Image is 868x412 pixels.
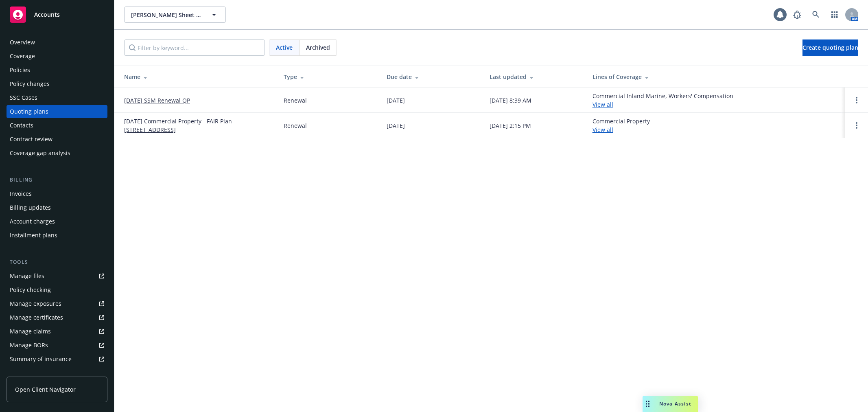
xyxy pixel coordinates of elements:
div: Billing [7,176,107,184]
div: Tools [7,258,107,266]
div: Manage BORs [10,339,48,352]
a: Summary of insurance [7,353,107,366]
a: Accounts [7,3,107,26]
a: SSC Cases [7,91,107,104]
span: Active [276,43,293,52]
div: Coverage [10,50,35,63]
a: Policies [7,64,107,77]
span: Accounts [34,11,60,18]
div: Contacts [10,119,33,132]
div: Contract review [10,133,52,146]
div: Renewal [284,96,307,105]
input: Filter by keyword... [124,39,265,56]
div: Policies [10,64,30,77]
div: [DATE] [387,96,405,105]
span: Create quoting plan [802,44,858,51]
div: Quoting plans [10,105,48,118]
button: Nova Assist [643,396,698,412]
a: Manage claims [7,325,107,338]
div: Manage certificates [10,311,63,324]
a: Contacts [7,119,107,132]
div: Billing updates [10,201,51,214]
a: Billing updates [7,201,107,214]
div: Due date [387,72,477,81]
a: [DATE] SSM Renewal QP [124,96,190,105]
div: Manage claims [10,325,51,338]
div: SSC Cases [10,91,37,104]
button: [PERSON_NAME] Sheet Metal, Inc. [124,7,226,23]
a: Installment plans [7,229,107,242]
a: Open options [852,95,861,105]
a: Open options [852,121,861,130]
a: View all [593,126,613,134]
div: Invoices [10,187,32,200]
div: Lines of Coverage [593,72,839,81]
div: Manage files [10,270,44,283]
a: [DATE] Commercial Property - FAIR Plan - [STREET_ADDRESS] [124,117,271,134]
div: Policy AI ingestions [10,366,62,379]
a: Policy changes [7,77,107,90]
div: Commercial Inland Marine, Workers' Compensation [593,92,733,109]
div: Policy changes [10,77,50,90]
a: Coverage gap analysis [7,147,107,160]
a: Quoting plans [7,105,107,118]
div: [DATE] 8:39 AM [490,96,531,105]
a: Contract review [7,133,107,146]
div: Account charges [10,215,55,228]
a: Search [808,7,824,23]
a: Account charges [7,215,107,228]
span: Archived [306,43,330,52]
div: Renewal [284,121,307,130]
div: Summary of insurance [10,353,72,366]
div: Commercial Property [593,117,650,134]
a: Invoices [7,187,107,200]
div: Name [124,72,271,81]
a: Manage BORs [7,339,107,352]
a: Policy AI ingestions [7,366,107,379]
div: Last updated [490,72,579,81]
div: Policy checking [10,283,51,296]
a: Report a Bug [789,7,805,23]
a: Policy checking [7,283,107,296]
div: Installment plans [10,229,57,242]
a: Manage files [7,270,107,283]
div: Drag to move [643,396,653,412]
div: Overview [10,36,35,49]
div: Coverage gap analysis [10,147,70,160]
a: Create quoting plan [802,39,858,56]
a: Switch app [826,7,843,23]
div: [DATE] 2:15 PM [490,121,531,130]
span: Open Client Navigator [15,385,76,394]
a: Manage exposures [7,297,107,310]
a: View all [593,101,613,108]
a: Coverage [7,50,107,63]
span: Nova Assist [659,400,691,407]
a: Overview [7,36,107,49]
div: [DATE] [387,121,405,130]
div: Manage exposures [10,297,61,310]
a: Manage certificates [7,311,107,324]
span: [PERSON_NAME] Sheet Metal, Inc. [131,11,201,19]
div: Type [284,72,374,81]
